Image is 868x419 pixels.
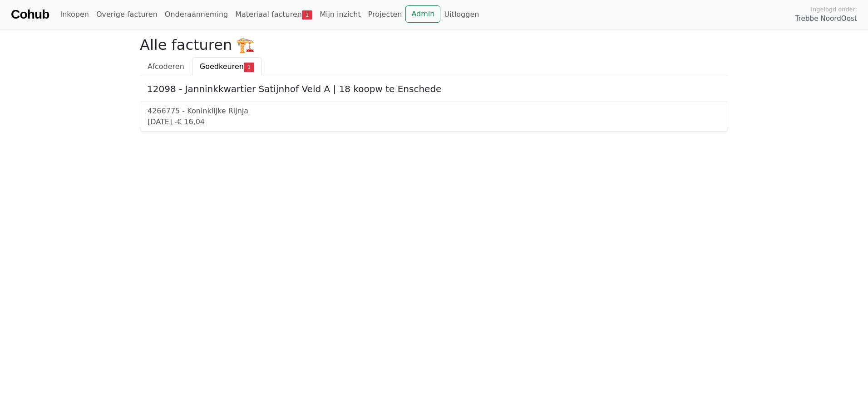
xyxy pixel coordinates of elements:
[140,57,192,76] a: Afcoderen
[148,117,720,127] div: [DATE] -
[440,5,483,24] a: Uitloggen
[148,106,720,127] a: 4266775 - Koninklijke Rijnja[DATE] -€ 16,04
[56,5,92,24] a: Inkopen
[177,117,205,126] span: € 16,04
[811,5,857,14] span: Ingelogd onder:
[148,106,720,117] div: 4266775 - Koninklijke Rijnja
[244,63,254,72] span: 1
[161,5,232,24] a: Onderaanneming
[795,14,857,24] span: Trebbe NoordOost
[316,5,365,24] a: Mijn inzicht
[93,5,161,24] a: Overige facturen
[302,10,312,19] span: 1
[148,62,184,71] span: Afcoderen
[140,36,728,54] h2: Alle facturen 🏗️
[147,83,721,94] h5: 12098 - Janninkkwartier Satijnhof Veld A | 18 koopw te Enschede
[365,5,406,24] a: Projecten
[192,57,262,76] a: Goedkeuren1
[232,5,316,24] a: Materiaal facturen1
[405,5,440,23] a: Admin
[11,4,49,25] a: Cohub
[200,62,244,71] span: Goedkeuren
